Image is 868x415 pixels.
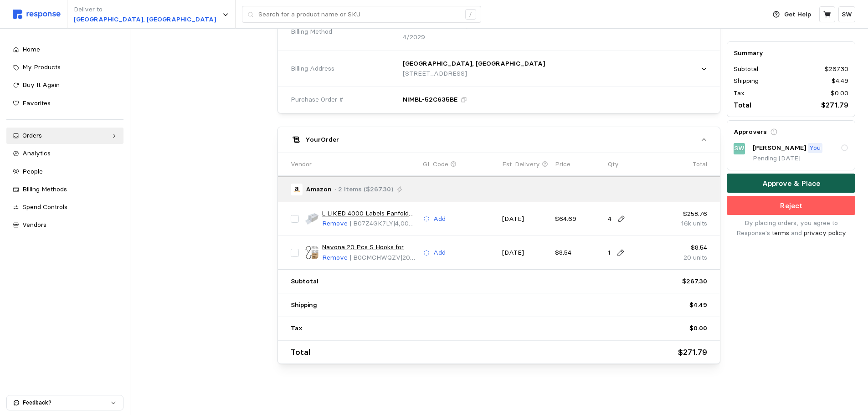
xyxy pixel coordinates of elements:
[555,159,570,169] p: Price
[821,100,848,111] p: $271.79
[661,209,707,219] p: $258.76
[608,248,611,258] p: 1
[291,346,310,359] p: Total
[349,219,393,227] span: | B07Z4GK7LY
[74,5,216,15] p: Deliver to
[6,128,123,144] a: Orders
[291,323,303,333] p: Tax
[734,128,767,137] h5: Approvers
[305,135,339,144] h5: Your Order
[305,246,318,259] img: 71tKA+XbvVL._AC_SY300_SX300_QL70_FMwebp_.jpg
[661,219,707,229] p: 16k units
[305,212,318,225] img: 61kZ5mp4iJL.__AC_SX300_SY300_QL70_FMwebp_.jpg
[727,219,855,238] p: By placing orders, you agree to Response's and
[734,100,751,111] p: Total
[278,127,720,153] button: YourOrder
[23,399,110,407] p: Feedback?
[22,99,51,107] span: Favorites
[831,88,848,98] p: $0.00
[734,144,745,154] p: SW
[22,81,60,89] span: Buy It Again
[555,248,601,258] p: $8.54
[753,154,848,164] p: Pending [DATE]
[6,145,123,162] a: Analytics
[22,63,61,71] span: My Products
[403,59,545,69] p: [GEOGRAPHIC_DATA], [GEOGRAPHIC_DATA]
[278,153,720,364] div: YourOrder
[727,174,855,193] button: Approve & Place
[465,9,476,20] div: /
[838,6,855,22] button: SW
[22,131,108,141] div: Orders
[322,218,348,229] button: Remove
[734,65,758,75] p: Subtotal
[555,214,601,224] p: $64.69
[22,220,46,229] span: Vendors
[678,346,707,359] p: $271.79
[322,219,348,229] p: Remove
[502,159,540,169] p: Est. Delivery
[734,88,745,98] p: Tax
[693,159,707,169] p: Total
[6,199,123,215] a: Spend Controls
[403,69,545,79] p: [STREET_ADDRESS]
[291,27,332,37] span: Billing Method
[22,167,43,175] span: People
[291,95,344,105] span: Purchase Order #
[22,203,67,211] span: Spend Controls
[433,214,446,224] p: Add
[809,143,821,154] p: You
[403,32,425,42] p: 4/2029
[322,252,348,263] button: Remove
[842,10,852,20] p: SW
[6,41,123,58] a: Home
[22,149,51,157] span: Analytics
[335,184,393,195] p: · 2 Items ($267.30)
[502,214,549,224] p: [DATE]
[7,395,123,410] button: Feedback?
[734,77,759,87] p: Shipping
[6,217,123,233] a: Vendors
[322,242,416,252] a: Navona 20 Pcs S Hooks for Hanging Heavy Duty, 3.5-inch Heavy Duty Metal S Hook with Safety Buckle...
[661,243,707,253] p: $8.54
[832,77,848,87] p: $4.49
[423,214,446,225] button: Add
[502,248,549,258] p: [DATE]
[780,200,802,211] p: Reject
[762,178,820,189] p: Approve & Place
[423,247,446,258] button: Add
[784,10,811,20] p: Get Help
[753,143,806,154] p: [PERSON_NAME]
[433,248,446,258] p: Add
[291,159,312,169] p: Vendor
[22,45,40,53] span: Home
[278,13,720,113] div: Amazon· 2 Items ($267.30)
[349,253,401,261] span: | B0CMCHWQZV
[608,214,611,224] p: 4
[291,300,317,310] p: Shipping
[608,159,619,169] p: Qty
[727,196,855,215] button: Reject
[6,59,123,76] a: My Products
[804,229,846,237] a: privacy policy
[291,277,318,287] p: Subtotal
[767,6,817,23] button: Get Help
[306,184,332,195] p: Amazon
[22,185,67,193] span: Billing Methods
[6,95,123,112] a: Favorites
[6,77,123,93] a: Buy It Again
[661,253,707,263] p: 20 units
[13,10,61,19] img: svg%3e
[682,277,707,287] p: $267.30
[74,15,216,25] p: [GEOGRAPHIC_DATA], [GEOGRAPHIC_DATA]
[258,6,460,23] input: Search for a product name or SKU
[322,253,348,263] p: Remove
[322,209,416,219] a: L LIKED 4000 Labels Fanfold 4" x 6" Direct Thermal Labels, with Perforated line for Thermal Print...
[423,159,448,169] p: GL Code
[291,64,334,74] span: Billing Address
[772,229,789,237] a: terms
[6,181,123,198] a: Billing Methods
[6,164,123,180] a: People
[825,65,848,75] p: $267.30
[689,323,707,333] p: $0.00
